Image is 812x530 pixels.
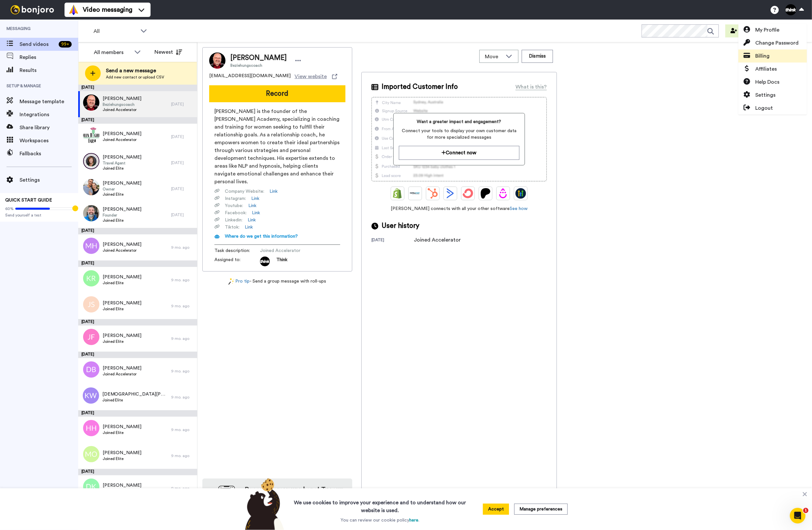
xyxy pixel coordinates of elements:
[738,63,807,76] a: Affiliates
[103,192,141,197] span: Joined Elite
[171,453,194,458] div: 9 mo. ago
[371,205,547,212] span: [PERSON_NAME] connects with all your other software
[214,257,260,266] span: Assigned to:
[276,257,287,266] span: Think
[171,186,194,191] div: [DATE]
[171,486,194,491] div: 9 mo. ago
[103,456,141,461] span: Joined Elite
[103,102,141,107] span: Beziehungscoach
[209,52,225,69] img: Image of Ender Aysal
[83,387,99,404] img: kw.png
[382,221,419,231] span: User history
[755,26,779,34] span: My Profile
[515,83,547,91] div: What is this?
[83,205,99,221] img: 308302ef-50bd-40ef-904b-ce1de3be34cd.jpg
[755,65,777,73] span: Affiliates
[103,160,141,166] span: Travel Agent
[483,504,509,515] button: Accept
[228,278,250,285] a: Pro tip
[409,518,418,523] a: here
[738,36,807,49] a: Change Password
[214,247,260,254] span: Task description :
[171,134,194,139] div: [DATE]
[171,245,194,250] div: 9 mo. ago
[738,102,807,115] a: Logout
[399,119,519,125] span: Want a greater impact and engagement?
[20,137,78,145] span: Workspaces
[414,236,461,244] div: Joined Accelerator
[382,82,458,92] span: Imported Customer Info
[480,188,491,199] img: Patreon
[428,188,438,199] img: Hubspot
[230,53,287,63] span: [PERSON_NAME]
[295,73,337,80] a: View website
[8,5,57,14] img: bj-logo-header-white.svg
[5,198,52,202] span: QUICK START GUIDE
[103,107,141,112] span: Joined Accelerator
[171,160,194,165] div: [DATE]
[248,202,256,209] a: Link
[103,274,141,280] span: [PERSON_NAME]
[225,234,298,239] span: Where do we get this information?
[171,369,194,374] div: 9 mo. ago
[295,73,327,80] span: View website
[103,430,141,435] span: Joined Elite
[171,277,194,283] div: 9 mo. ago
[103,424,141,430] span: [PERSON_NAME]
[248,217,256,223] a: Link
[209,486,235,521] img: download
[103,450,141,456] span: [PERSON_NAME]
[20,40,56,48] span: Send videos
[514,504,568,515] button: Manage preferences
[5,206,14,211] span: 60%
[399,146,519,160] button: Connect now
[225,210,247,216] span: Facebook :
[83,296,99,313] img: js.png
[803,508,808,513] span: 1
[68,5,79,15] img: vm-color.svg
[725,24,757,37] a: Invite
[103,166,141,171] span: Joined Elite
[59,41,72,48] div: 99 +
[790,508,805,523] iframe: Intercom live chat
[103,154,141,160] span: [PERSON_NAME]
[225,188,264,195] span: Company Website :
[78,85,197,91] div: [DATE]
[20,150,78,158] span: Fallbacks
[78,410,197,417] div: [DATE]
[239,478,287,530] img: bear-with-cookie.png
[755,52,770,60] span: Billing
[755,39,799,47] span: Change Password
[410,188,420,199] img: Ontraport
[515,188,526,199] img: GoHighLevel
[225,217,242,223] span: Linkedin :
[228,278,234,285] img: magic-wand.svg
[252,210,260,216] a: Link
[106,75,164,80] span: Add new contact or upload CSV
[103,371,141,377] span: Joined Accelerator
[103,332,141,339] span: [PERSON_NAME]
[171,427,194,432] div: 9 mo. ago
[269,188,278,195] a: Link
[94,27,137,35] span: All
[463,188,473,199] img: ConvertKit
[103,280,141,286] span: Joined Elite
[214,107,340,186] span: [PERSON_NAME] is the founder of the [PERSON_NAME] Academy, specializing in coaching and training ...
[755,91,776,99] span: Settings
[72,205,78,211] div: Tooltip anchor
[341,517,419,523] p: You can review our cookie policy .
[510,206,528,211] a: See how
[171,336,194,341] div: 9 mo. ago
[78,319,197,326] div: [DATE]
[209,73,291,80] span: [EMAIL_ADDRESS][DOMAIN_NAME]
[202,278,352,285] div: - Send a group message with roll-ups
[103,137,141,142] span: Joined Accelerator
[738,76,807,89] a: Help Docs
[83,420,99,436] img: hh.png
[102,391,168,397] span: [DEMOGRAPHIC_DATA][PERSON_NAME]
[103,187,141,192] span: Owner
[83,361,99,378] img: db.png
[498,188,508,199] img: Drip
[20,98,78,105] span: Message template
[83,153,99,169] img: d26a5bf3-5425-477d-84b4-d41e5a5bbbb8.jpg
